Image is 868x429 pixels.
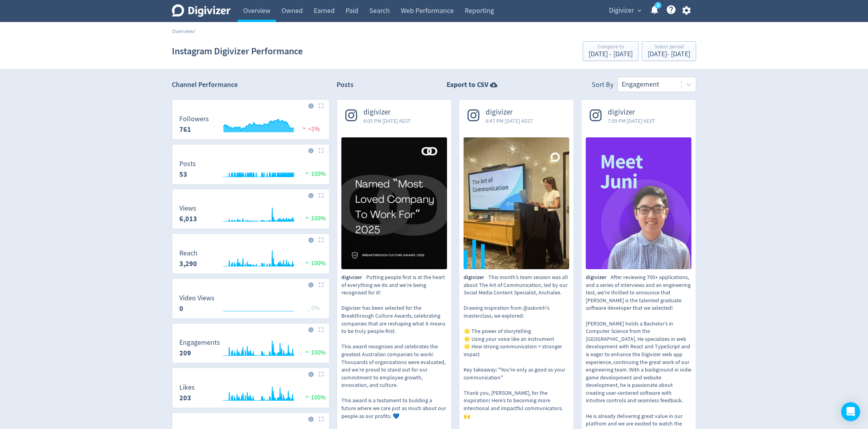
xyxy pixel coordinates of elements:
img: This month’s team session was all about The Art of Communication, led by our Social Media Content... [464,137,569,269]
span: digivizer [608,108,655,117]
img: Placeholder [319,193,324,198]
svg: Likes 203 [175,384,326,405]
div: Sort By [592,80,613,92]
img: Placeholder [319,103,324,108]
dt: Likes [179,383,195,392]
div: Compare to [589,44,633,51]
div: [DATE] - [DATE] [648,51,690,58]
div: Select period [648,44,690,51]
strong: 761 [179,125,191,134]
button: Digivizer [606,4,643,17]
span: 6:47 PM [DATE] AEST [486,117,533,125]
svg: Reach 3,290 [175,250,326,270]
strong: 209 [179,348,191,358]
svg: Video Views 0 [175,294,326,315]
span: 100% [303,349,326,357]
svg: Followers 761 [175,115,326,136]
dt: Reach [179,249,197,258]
svg: Views 6,013 [175,205,326,226]
button: Compare to[DATE] - [DATE] [583,41,639,61]
strong: 203 [179,393,191,403]
svg: Engagements 209 [175,339,326,360]
dt: Video Views [179,294,214,303]
dt: Views [179,204,197,213]
strong: 53 [179,170,187,179]
text: 5 [657,3,659,8]
strong: 6,013 [179,214,197,224]
button: Select period[DATE]- [DATE] [642,41,696,61]
strong: 3,290 [179,259,197,268]
a: 5 [655,2,661,9]
img: Putting people first is at the heart of everything we do and we’re being recognised for it! Digiv... [341,137,447,269]
img: positive-performance.svg [303,349,311,355]
img: Placeholder [319,282,324,287]
img: Placeholder [319,372,324,377]
span: 100% [303,214,326,222]
div: [DATE] - [DATE] [589,51,633,58]
h2: Posts [337,80,354,92]
img: positive-performance.svg [303,394,311,399]
h2: Channel Performance [172,80,330,90]
img: After reviewing 700+ applications, and a series of interviews and an engineering test, we're thri... [586,137,691,269]
img: positive-performance.svg [303,259,311,265]
a: Overview [172,28,194,35]
img: positive-performance.svg [303,170,311,176]
span: expand_more [636,7,643,14]
span: <1% [300,125,320,133]
strong: Export to CSV [447,80,488,90]
div: Open Intercom Messenger [841,402,860,421]
img: Placeholder [319,327,324,332]
svg: Posts 53 [175,160,326,181]
span: _ 0% [307,304,320,312]
span: / [194,28,196,35]
span: digivizer [486,108,533,117]
span: 100% [303,259,326,267]
strong: 0 [179,304,183,313]
dt: Engagements [179,338,220,347]
span: digivizer [464,274,488,281]
span: digivizer [363,108,411,117]
span: digivizer [341,274,366,281]
span: 100% [303,394,326,401]
img: negative-performance.svg [300,125,308,131]
img: Placeholder [319,237,324,242]
span: 7:59 PM [DATE] AEST [608,117,655,125]
span: digivizer [586,274,611,281]
span: 100% [303,170,326,178]
span: 6:05 PM [DATE] AEST [363,117,411,125]
img: Placeholder [319,416,324,422]
h1: Instagram Digivizer Performance [172,39,303,64]
img: Placeholder [319,148,324,153]
img: positive-performance.svg [303,214,311,220]
dt: Followers [179,115,209,124]
dt: Posts [179,159,196,168]
span: Digivizer [609,4,634,17]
